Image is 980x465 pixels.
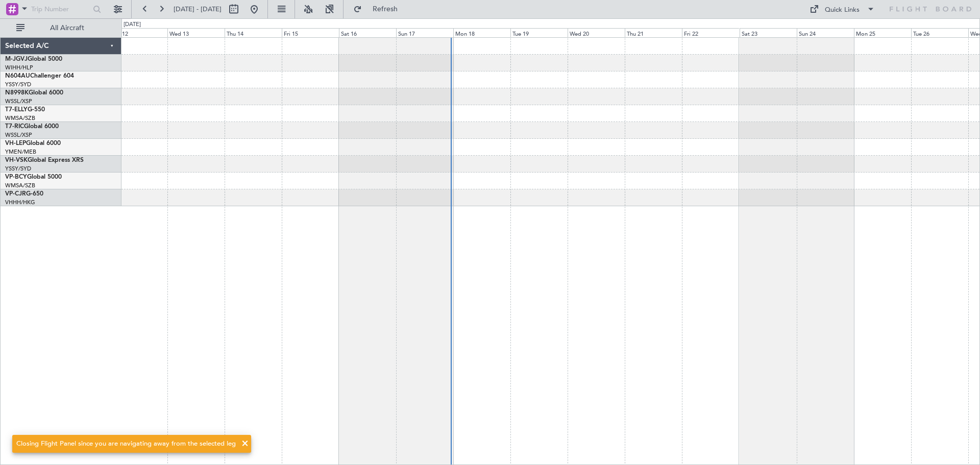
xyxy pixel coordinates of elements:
[11,20,111,36] button: All Aircraft
[5,124,59,130] a: T7-RICGlobal 6000
[5,90,63,96] a: N8998KGlobal 6000
[5,140,61,146] a: VH-LEPGlobal 6000
[5,107,28,113] span: T7-ELLY
[568,28,625,37] div: Wed 20
[5,191,26,197] span: VP-CJR
[5,148,36,156] a: YMEN/MEB
[5,174,27,180] span: VP-BCY
[5,124,24,130] span: T7-RIC
[5,56,62,62] a: M-JGVJGlobal 5000
[16,439,236,449] div: Closing Flight Panel since you are navigating away from the selected leg
[5,182,35,189] a: WMSA/SZB
[5,114,35,122] a: WMSA/SZB
[27,25,108,32] span: All Aircraft
[5,97,32,105] a: WSSL/XSP
[682,28,739,37] div: Fri 22
[364,6,407,13] span: Refresh
[740,28,797,37] div: Sat 23
[5,165,31,173] a: YSSY/SYD
[5,191,43,197] a: VP-CJRG-650
[625,28,682,37] div: Thu 21
[804,1,880,17] button: Quick Links
[825,5,860,15] div: Quick Links
[5,56,28,62] span: M-JGVJ
[5,73,74,79] a: N604AUChallenger 604
[5,157,84,163] a: VH-VSKGlobal Express XRS
[349,1,410,17] button: Refresh
[5,64,33,71] a: WIHH/HLP
[282,28,339,37] div: Fri 15
[5,157,28,163] span: VH-VSK
[453,28,510,37] div: Mon 18
[5,140,26,146] span: VH-LEP
[5,73,30,79] span: N604AU
[396,28,453,37] div: Sun 17
[5,199,35,206] a: VHHH/HKG
[110,28,167,37] div: Tue 12
[5,107,45,113] a: T7-ELLYG-550
[5,81,31,88] a: YSSY/SYD
[339,28,396,37] div: Sat 16
[31,2,90,17] input: Trip Number
[225,28,282,37] div: Thu 14
[911,28,968,37] div: Tue 26
[124,20,141,29] div: [DATE]
[5,90,29,96] span: N8998K
[5,131,32,139] a: WSSL/XSP
[510,28,568,37] div: Tue 19
[854,28,911,37] div: Mon 25
[174,5,222,14] span: [DATE] - [DATE]
[167,28,225,37] div: Wed 13
[5,174,62,180] a: VP-BCYGlobal 5000
[797,28,854,37] div: Sun 24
